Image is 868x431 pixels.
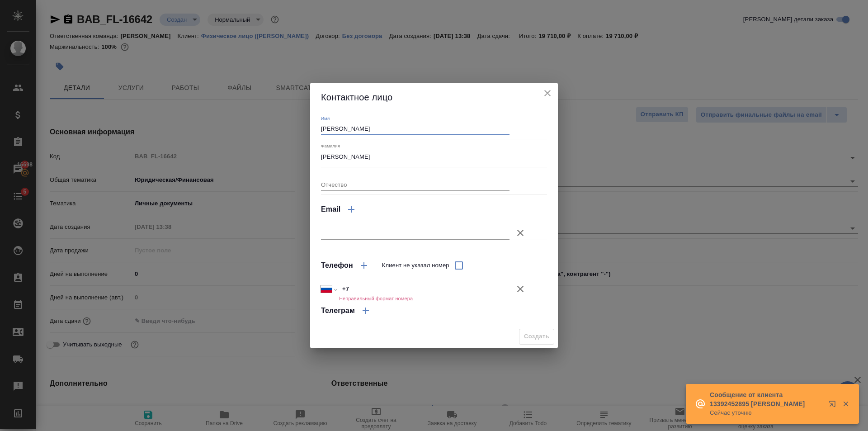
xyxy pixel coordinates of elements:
h4: Телеграм [321,305,355,316]
p: Сообщение от клиента 13392452895 [PERSON_NAME] [710,390,823,408]
button: Добавить [340,199,362,220]
p: Сейчас уточню [710,408,823,417]
label: Фамилия [321,144,340,148]
label: Имя [321,116,330,120]
button: Открыть в новой вкладке [823,395,845,417]
span: Контактное лицо [321,92,392,102]
button: Добавить [355,300,377,322]
h6: Неправильный формат номера [339,296,413,301]
span: Клиент не указал номер [382,261,449,270]
input: ✎ Введи что-нибудь [339,283,509,296]
button: close [541,86,554,100]
button: Добавить [353,255,375,276]
button: Закрыть [836,400,855,408]
h4: Email [321,204,340,215]
h4: Телефон [321,260,353,271]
